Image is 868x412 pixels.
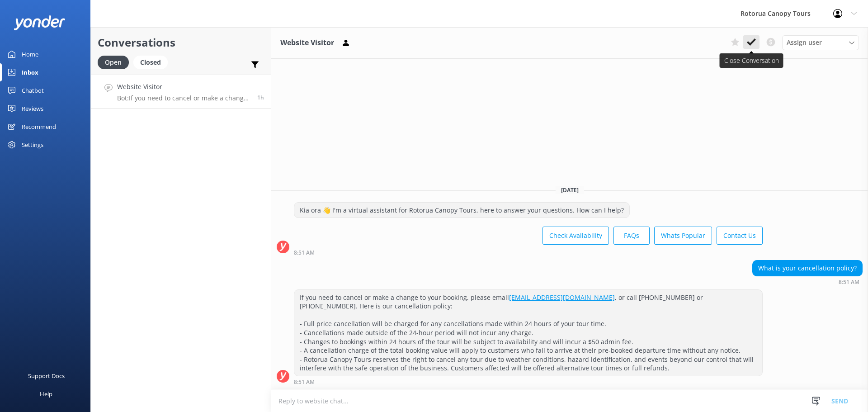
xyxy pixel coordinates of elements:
[294,203,629,218] div: Kia ora 👋 I'm a virtual assistant for Rotorua Canopy Tours, here to answer your questions. How ca...
[22,45,38,63] div: Home
[40,385,52,403] div: Help
[294,250,315,256] strong: 8:51 AM
[787,38,822,47] span: Assign user
[133,57,172,67] a: Closed
[654,227,712,245] button: Whats Popular
[556,186,584,194] span: [DATE]
[22,118,56,136] div: Recommend
[133,56,168,69] div: Closed
[91,75,271,109] a: Website VisitorBot:If you need to cancel or make a change to your booking, please email [EMAIL_AD...
[509,293,615,302] a: [EMAIL_ADDRESS][DOMAIN_NAME]
[839,279,859,285] strong: 8:51 AM
[98,34,264,51] h2: Conversations
[22,99,43,118] div: Reviews
[14,15,66,30] img: yonder-white-logo.png
[613,227,650,245] button: FAQs
[782,35,859,50] div: Assign User
[22,136,43,154] div: Settings
[98,56,129,69] div: Open
[542,227,609,245] button: Check Availability
[22,63,38,81] div: Inbox
[98,57,133,67] a: Open
[117,82,250,92] h4: Website Visitor
[752,279,863,285] div: Sep 22 2025 08:51am (UTC +12:00) Pacific/Auckland
[294,379,763,385] div: Sep 22 2025 08:51am (UTC +12:00) Pacific/Auckland
[28,367,65,385] div: Support Docs
[294,249,763,256] div: Sep 22 2025 08:51am (UTC +12:00) Pacific/Auckland
[22,81,44,99] div: Chatbot
[257,94,264,101] span: Sep 22 2025 08:51am (UTC +12:00) Pacific/Auckland
[753,260,862,276] div: What is your cancellation policy?
[280,37,334,49] h3: Website Visitor
[294,379,315,385] strong: 8:51 AM
[717,227,763,245] button: Contact Us
[117,94,250,102] p: Bot: If you need to cancel or make a change to your booking, please email [EMAIL_ADDRESS][DOMAIN_...
[294,290,762,376] div: If you need to cancel or make a change to your booking, please email , or call [PHONE_NUMBER] or ...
